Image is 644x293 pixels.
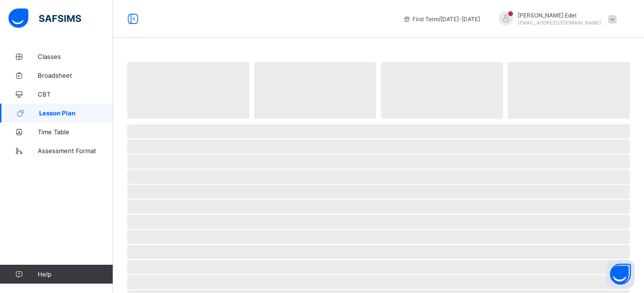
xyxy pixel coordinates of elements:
span: ‌ [127,124,630,138]
span: Time Table [38,128,113,136]
div: PatrickEdet [489,11,621,27]
span: ‌ [127,185,630,199]
span: ‌ [508,62,630,119]
span: [EMAIL_ADDRESS][DOMAIN_NAME] [518,20,601,25]
span: ‌ [127,139,630,154]
span: ‌ [127,62,249,119]
span: [PERSON_NAME] Edet [518,12,601,19]
span: Lesson Plan [39,109,113,117]
span: ‌ [254,62,376,119]
span: Assessment Format [38,147,113,155]
span: CBT [38,90,113,98]
span: ‌ [127,260,630,274]
span: ‌ [127,200,630,214]
span: ‌ [127,215,630,229]
span: ‌ [127,170,630,184]
span: Broadsheet [38,72,113,79]
span: ‌ [127,155,630,169]
span: Help [38,270,113,278]
button: Open asap [606,260,635,288]
span: ‌ [381,62,503,119]
span: ‌ [127,245,630,259]
span: session/term information [403,16,480,23]
span: Classes [38,53,113,60]
span: ‌ [127,275,630,289]
span: ‌ [127,230,630,244]
img: safsims [8,8,81,28]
